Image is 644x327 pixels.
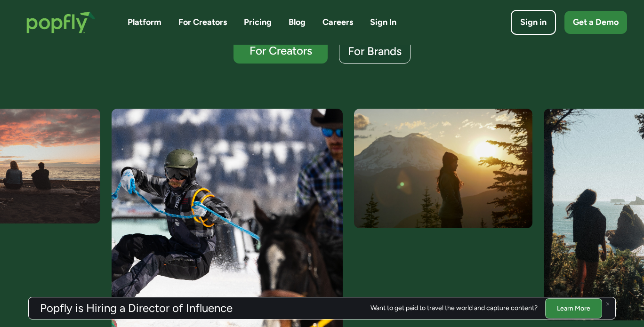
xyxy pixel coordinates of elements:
[511,10,556,35] a: Sign in
[339,38,411,64] a: For Brands
[545,298,602,318] a: Learn More
[244,16,272,28] a: Pricing
[370,16,396,28] a: Sign In
[564,11,627,34] a: Get a Demo
[348,45,402,57] div: For Brands
[178,16,227,28] a: For Creators
[233,38,328,64] a: For Creators
[17,2,105,43] a: home
[289,16,306,28] a: Blog
[322,16,353,28] a: Careers
[40,303,233,314] h3: Popfly is Hiring a Director of Influence
[370,304,538,312] div: Want to get paid to travel the world and capture content?
[520,16,547,28] div: Sign in
[573,16,619,28] div: Get a Demo
[128,16,161,28] a: Platform
[242,45,319,56] div: For Creators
